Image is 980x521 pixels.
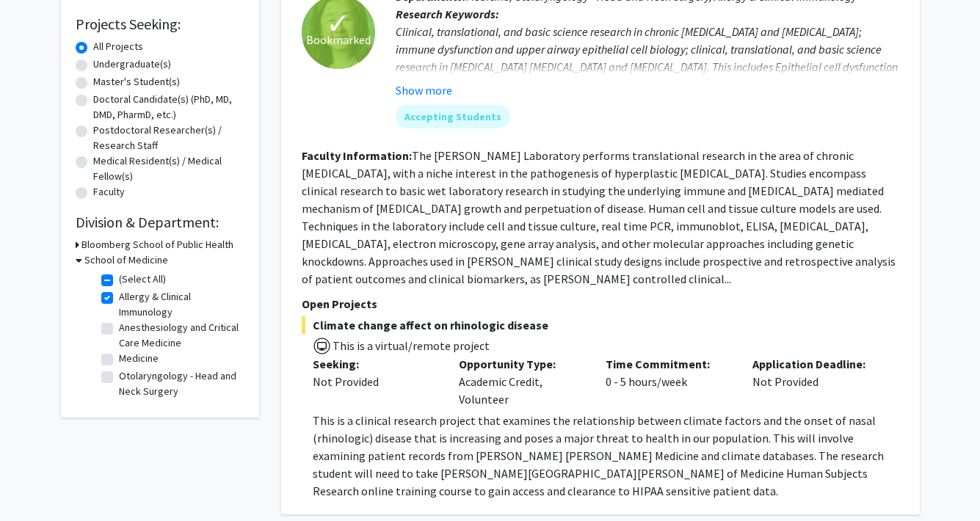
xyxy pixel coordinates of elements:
span: Bookmarked [306,31,371,48]
iframe: Chat [11,455,62,510]
label: Master's Student(s) [93,74,180,90]
label: Medical Resident(s) / Medical Fellow(s) [93,153,244,184]
span: Climate change affect on rhinologic disease [302,316,899,334]
p: Opportunity Type: [459,355,584,373]
label: (Select All) [119,272,166,287]
div: Clinical, translational, and basic science research in chronic [MEDICAL_DATA] and [MEDICAL_DATA];... [396,23,899,111]
label: Doctoral Candidate(s) (PhD, MD, DMD, PharmD, etc.) [93,92,244,123]
h3: School of Medicine [84,252,168,268]
label: Medicine [119,351,159,366]
p: Seeking: [313,355,438,373]
label: Undergraduate(s) [93,57,171,72]
mat-chip: Accepting Students [396,105,510,128]
button: Show more [396,81,452,99]
p: Open Projects [302,295,899,313]
label: Anesthesiology and Critical Care Medicine [119,320,241,351]
b: Faculty Information: [302,148,412,163]
div: 0 - 5 hours/week [595,355,741,408]
p: This is a clinical research project that examines the relationship between climate factors and th... [313,412,899,500]
h2: Projects Seeking: [76,15,244,33]
div: Not Provided [741,355,888,408]
p: Time Commitment: [606,355,730,373]
h2: Division & Department: [76,214,244,231]
fg-read-more: The [PERSON_NAME] Laboratory performs translational research in the area of chronic [MEDICAL_DATA... [302,148,896,286]
label: Otolaryngology - Head and Neck Surgery [119,368,241,399]
label: All Projects [93,39,143,54]
label: Allergy & Clinical Immunology [119,289,241,320]
span: ✓ [326,16,351,31]
label: Postdoctoral Researcher(s) / Research Staff [93,123,244,153]
span: This is a virtual/remote project [331,338,490,353]
p: Application Deadline: [752,355,877,373]
div: Not Provided [313,373,438,390]
h3: Bloomberg School of Public Health [81,237,233,252]
b: Research Keywords: [396,7,499,21]
label: Faculty [93,184,125,200]
div: Academic Credit, Volunteer [448,355,595,408]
